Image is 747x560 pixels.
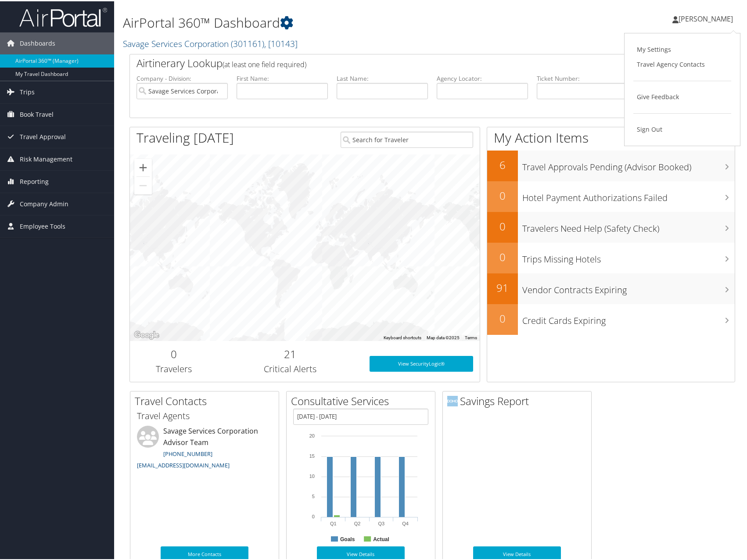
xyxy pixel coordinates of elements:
[330,520,337,525] text: Q1
[672,4,742,31] a: [PERSON_NAME]
[309,432,315,437] tspan: 20
[373,535,389,541] text: Actual
[487,211,735,241] a: 0Travelers Need Help (Safety Check)
[487,310,518,325] h2: 0
[137,409,272,421] h3: Travel Agents
[487,127,735,146] h1: My Action Items
[20,214,65,236] span: Employee Tools
[264,36,298,48] span: , [ 10143 ]
[437,73,528,82] label: Agency Locator:
[487,156,518,171] h2: 6
[20,31,55,53] span: Dashboards
[224,362,356,374] h3: Critical Alerts
[224,345,356,360] h2: 21
[487,149,735,180] a: 6Travel Approvals Pending (Advisor Booked)
[163,449,212,456] a: [PHONE_NUMBER]
[136,73,228,82] label: Company - Division:
[427,334,460,339] span: Map data ©2025
[20,192,68,214] span: Company Admin
[135,392,279,407] h2: Travel Contacts
[137,460,230,468] a: [EMAIL_ADDRESS][DOMAIN_NAME]
[132,328,161,340] a: Open this area in Google Maps (opens a new window)
[522,155,735,172] h3: Travel Approvals Pending (Advisor Booked)
[309,452,315,457] tspan: 15
[487,248,518,263] h2: 0
[123,36,298,48] a: Savage Services Corporation
[378,520,385,525] text: Q3
[136,54,678,69] h2: Airtinerary Lookup
[231,36,264,48] span: ( 301161 )
[633,41,731,56] a: My Settings
[487,187,518,202] h2: 0
[487,303,735,334] a: 0Credit Cards Expiring
[354,520,361,525] text: Q2
[123,12,535,31] h1: AirPortal 360™ Dashboard
[291,392,435,407] h2: Consultative Services
[133,424,277,471] li: Savage Services Corporation Advisor Team
[402,520,409,525] text: Q4
[522,186,735,203] h3: Hotel Payment Authorizations Failed
[633,121,731,136] a: Sign Out
[340,535,355,541] text: Goals
[19,6,107,26] img: airportal-logo.png
[384,334,421,340] button: Keyboard shortcuts
[312,513,315,518] tspan: 0
[487,241,735,272] a: 0Trips Missing Hotels
[487,279,518,294] h2: 91
[370,355,473,370] a: View SecurityLogic®
[522,217,735,233] h3: Travelers Need Help (Safety Check)
[134,158,152,175] button: Zoom in
[20,169,49,191] span: Reporting
[633,88,731,103] a: Give Feedback
[20,125,66,147] span: Travel Approval
[20,102,54,124] span: Book Travel
[487,180,735,211] a: 0Hotel Payment Authorizations Failed
[223,58,306,68] span: (at least one field required)
[522,309,735,326] h3: Credit Cards Expiring
[237,73,328,82] label: First Name:
[136,127,234,146] h1: Traveling [DATE]
[487,218,518,233] h2: 0
[20,80,35,102] span: Trips
[633,56,731,71] a: Travel Agency Contacts
[447,395,458,405] img: domo-logo.png
[20,147,72,169] span: Risk Management
[522,278,735,295] h3: Vendor Contracts Expiring
[337,73,428,82] label: Last Name:
[341,130,473,147] input: Search for Traveler
[447,392,591,407] h2: Savings Report
[522,248,735,264] h3: Trips Missing Hotels
[309,472,315,477] tspan: 10
[132,328,161,340] img: Google
[136,345,211,360] h2: 0
[136,362,211,374] h3: Travelers
[487,272,735,303] a: 91Vendor Contracts Expiring
[134,176,152,193] button: Zoom out
[312,492,315,498] tspan: 5
[679,13,733,22] span: [PERSON_NAME]
[537,73,628,82] label: Ticket Number:
[465,334,477,339] a: Terms (opens in new tab)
